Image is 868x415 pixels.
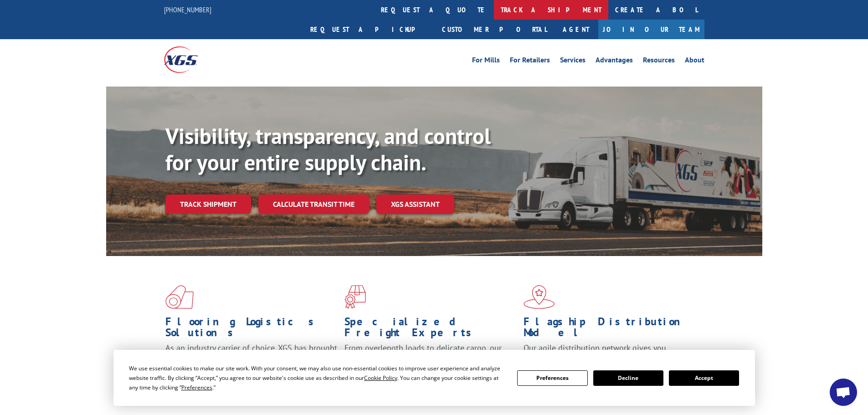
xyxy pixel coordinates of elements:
[129,364,506,392] div: We use essential cookies to make our site work. With your consent, we may also use non-essential ...
[560,56,586,67] a: Services
[524,343,691,364] span: Our agile distribution network gives you nationwide inventory management on demand.
[165,122,491,176] b: Visibility, transparency, and control for your entire supply chain.
[596,56,633,67] a: Advantages
[181,384,212,391] span: Preferences
[303,20,435,39] a: Request a pickup
[510,56,550,67] a: For Retailers
[593,370,663,386] button: Decline
[517,370,587,386] button: Preferences
[344,316,517,343] h1: Specialized Freight Experts
[344,343,517,383] p: From overlength loads to delicate cargo, our experienced staff knows the best way to move your fr...
[376,195,454,214] a: XGS ASSISTANT
[685,56,704,67] a: About
[435,20,554,39] a: Customer Portal
[258,195,369,214] a: Calculate transit time
[364,374,397,382] span: Cookie Policy
[524,285,555,309] img: xgs-icon-flagship-distribution-model-red
[113,350,755,406] div: Cookie Consent Prompt
[643,56,675,67] a: Resources
[344,285,366,309] img: xgs-icon-focused-on-flooring-red
[669,370,739,386] button: Accept
[524,316,696,343] h1: Flagship Distribution Model
[598,20,704,39] a: Join Our Team
[472,56,500,67] a: For Mills
[164,5,211,14] a: [PHONE_NUMBER]
[165,195,251,214] a: Track shipment
[165,316,338,343] h1: Flooring Logistics Solutions
[165,285,194,309] img: xgs-icon-total-supply-chain-intelligence-red
[165,343,337,375] span: As an industry carrier of choice, XGS has brought innovation and dedication to flooring logistics...
[830,379,857,406] div: Open chat
[554,20,598,39] a: Agent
